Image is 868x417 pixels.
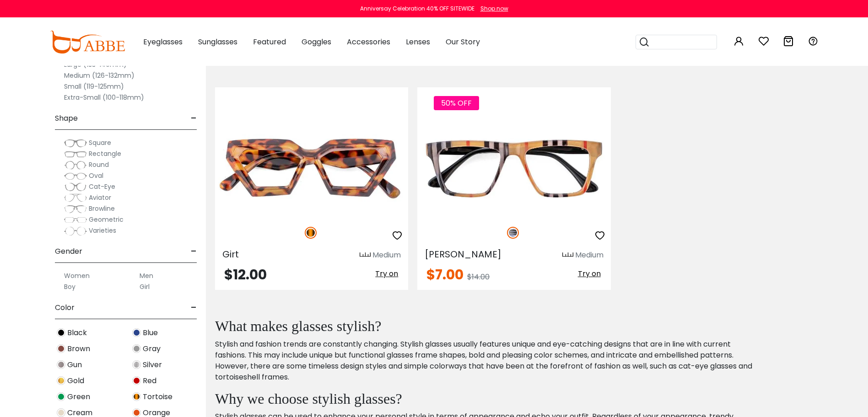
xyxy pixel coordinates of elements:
[89,149,121,158] span: Rectangle
[215,120,408,217] img: Tortoise Girt - Plastic ,Universal Bridge Fit
[64,281,75,292] label: Boy
[143,359,162,370] span: Silver
[198,37,237,47] span: Sunglasses
[89,171,103,180] span: Oval
[375,268,398,279] span: Try on
[55,107,78,129] span: Shape
[64,81,124,92] label: Small (119-125mm)
[57,344,65,353] img: Brown
[143,327,158,338] span: Blue
[143,343,161,354] span: Gray
[64,70,135,81] label: Medium (126-132mm)
[64,92,144,103] label: Extra-Small (100-118mm)
[57,360,65,369] img: Gun
[215,317,758,335] h2: What makes glasses stylish?
[417,120,610,217] img: Striped Bason - Acetate ,Universal Bridge Fit
[132,408,141,417] img: Orange
[64,160,87,170] img: Round.png
[64,150,87,159] img: Rectangle.png
[132,328,141,337] img: Blue
[67,391,90,402] span: Green
[215,390,758,407] h2: Why we choose stylish glasses?
[347,37,390,47] span: Accessories
[143,37,183,47] span: Eyeglasses
[191,241,197,262] span: -
[507,227,519,239] img: Striped
[575,250,604,261] div: Medium
[89,160,109,169] span: Round
[224,265,267,284] span: $12.00
[67,375,84,386] span: Gold
[215,339,758,383] p: Stylish and fashion trends are constantly changing. Stylish glasses usually features unique and e...
[64,171,87,181] img: Oval.png
[360,252,371,259] img: size ruler
[446,37,480,47] span: Our Story
[425,248,501,261] span: [PERSON_NAME]
[140,281,150,292] label: Girl
[89,193,111,202] span: Aviator
[372,268,401,280] button: Try on
[132,376,141,385] img: Red
[575,268,604,280] button: Try on
[67,359,82,370] span: Gun
[372,250,401,261] div: Medium
[57,392,65,401] img: Green
[89,215,124,224] span: Geometric
[191,107,197,129] span: -
[222,248,239,261] span: Girt
[191,297,197,319] span: -
[64,204,87,214] img: Browline.png
[67,327,87,338] span: Black
[467,272,490,282] span: $14.00
[132,392,141,401] img: Tortoise
[55,297,75,319] span: Color
[89,204,115,213] span: Browline
[434,96,479,110] span: 50% OFF
[64,139,87,148] img: Square.png
[132,360,141,369] img: Silver
[360,5,474,13] div: Anniversay Celebration 40% OFF SITEWIDE
[89,138,111,147] span: Square
[143,391,173,402] span: Tortoise
[67,343,90,354] span: Brown
[253,37,286,47] span: Featured
[305,227,317,239] img: Tortoise
[57,376,65,385] img: Gold
[64,215,87,225] img: Geometric.png
[89,182,115,191] span: Cat-Eye
[64,270,90,281] label: Women
[426,265,464,284] span: $7.00
[476,5,508,12] a: Shop now
[140,270,153,281] label: Men
[480,5,508,13] div: Shop now
[562,252,573,259] img: size ruler
[64,226,87,236] img: Varieties.png
[64,193,87,203] img: Aviator.png
[89,226,116,235] span: Varieties
[578,268,601,279] span: Try on
[302,37,331,47] span: Goggles
[143,375,156,386] span: Red
[57,328,65,337] img: Black
[57,408,65,417] img: Cream
[50,31,125,53] img: abbeglasses.com
[64,182,87,192] img: Cat-Eye.png
[55,241,82,262] span: Gender
[406,37,430,47] span: Lenses
[132,344,141,353] img: Gray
